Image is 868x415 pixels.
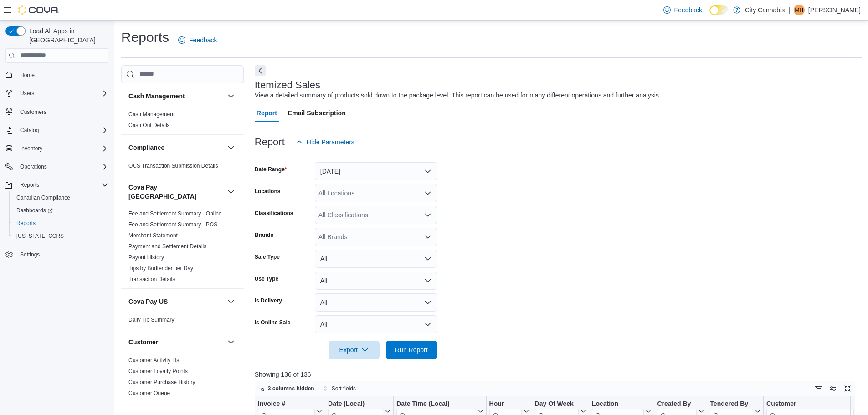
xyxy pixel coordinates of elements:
button: All [315,293,437,312]
span: Inventory [20,145,42,152]
label: Brands [255,231,273,239]
button: Catalog [16,125,42,136]
button: Open list of options [424,233,431,241]
a: Tips by Budtender per Day [128,265,193,272]
span: Home [16,69,108,81]
span: Reports [13,218,108,229]
span: Hide Parameters [307,138,354,147]
p: Showing 136 of 136 [255,370,862,379]
a: Feedback [175,31,221,49]
span: Users [20,90,34,97]
button: Cova Pay [GEOGRAPHIC_DATA] [226,186,236,197]
a: Customer Purchase History [128,379,195,385]
h3: Cova Pay US [128,297,168,306]
label: Locations [255,188,281,195]
a: Customer Activity List [128,357,181,364]
button: Hide Parameters [292,133,358,151]
button: Run Report [386,341,437,359]
a: Fee and Settlement Summary - POS [128,221,217,228]
span: Fee and Settlement Summary - Online [128,210,222,217]
a: Payment and Settlement Details [128,243,206,250]
a: Merchant Statement [128,232,178,239]
span: Reports [16,179,108,190]
span: Washington CCRS [13,231,108,241]
a: Reports [13,218,39,229]
div: Customer [121,355,244,413]
p: [PERSON_NAME] [808,5,861,15]
button: Cova Pay [GEOGRAPHIC_DATA] [128,183,224,201]
span: Dark Mode [709,15,710,15]
a: Customer Loyalty Points [128,368,188,374]
a: Dashboards [13,205,56,216]
span: Feedback [189,36,217,45]
a: Transaction Details [128,276,175,282]
a: Dashboards [9,204,112,217]
button: Next [255,65,266,76]
button: All [315,315,437,333]
div: Hour [489,400,521,408]
div: Cash Management [121,109,244,134]
button: Customers [2,105,112,118]
button: Users [16,88,38,99]
span: Report [257,104,277,122]
span: Feedback [674,5,702,15]
span: Email Subscription [288,104,346,122]
a: Home [16,70,38,81]
span: Load All Apps in [GEOGRAPHIC_DATA] [26,26,108,45]
a: [US_STATE] CCRS [13,231,67,241]
span: Settings [20,251,40,258]
a: Canadian Compliance [13,192,74,203]
button: Cova Pay US [226,296,236,307]
div: Customer [766,400,854,408]
img: Cova [18,5,59,15]
a: Cash Management [128,111,175,118]
span: Payout History [128,254,164,261]
h3: Report [255,137,285,148]
span: Users [16,88,108,99]
button: Cash Management [226,91,236,102]
button: Customer [128,338,224,347]
span: Customer Purchase History [128,379,195,386]
div: Cova Pay US [121,314,244,329]
div: Location [592,400,644,408]
p: City Cannabis [745,5,785,15]
button: Canadian Compliance [9,191,112,204]
span: Home [20,72,35,79]
span: Settings [16,249,108,260]
label: Use Type [255,275,278,282]
button: Cova Pay US [128,297,224,306]
h3: Itemized Sales [255,80,320,91]
span: Cash Management [128,111,175,118]
label: Is Delivery [255,297,282,304]
nav: Complex example [5,65,108,285]
label: Is Online Sale [255,319,291,326]
a: Settings [16,249,43,260]
button: Compliance [226,142,236,153]
a: OCS Transaction Submission Details [128,163,218,169]
span: Catalog [20,127,39,134]
span: Customers [20,108,46,116]
span: Dashboards [16,207,53,214]
button: Inventory [2,142,112,155]
button: Home [2,68,112,82]
div: Date (Local) [328,400,383,408]
span: Customer Activity List [128,357,181,364]
div: Date Time (Local) [396,400,476,408]
button: Enter fullscreen [842,383,853,394]
button: Operations [2,160,112,173]
div: Tendered By [710,400,753,408]
a: Customer Queue [128,390,170,396]
a: Fee and Settlement Summary - Online [128,210,222,217]
label: Sale Type [255,253,280,261]
input: Dark Mode [709,5,729,15]
a: Feedback [660,1,706,19]
span: Export [334,341,374,359]
div: Cova Pay [GEOGRAPHIC_DATA] [121,208,244,288]
div: View a detailed summary of products sold down to the package level. This report can be used for m... [255,91,661,100]
button: Open list of options [424,190,431,197]
p: | [788,5,790,15]
span: Customers [16,106,108,118]
span: Merchant Statement [128,232,178,239]
div: Created By [657,400,697,408]
button: Catalog [2,124,112,137]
